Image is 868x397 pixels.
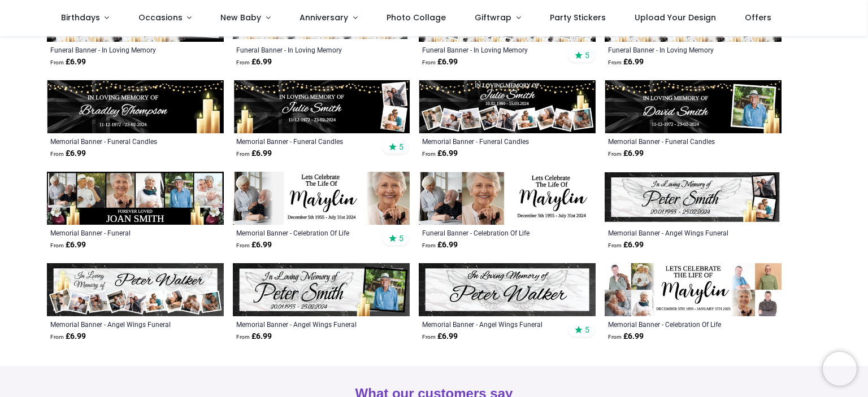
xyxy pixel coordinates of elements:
[50,242,64,248] span: From
[399,142,403,152] span: 5
[399,233,403,243] span: 5
[605,80,782,133] img: Personalised Memorial Banner - Funeral Candles - Custom Name & Date & 1 Photo Upload
[61,12,100,23] span: Birthdays
[422,334,436,340] span: From
[422,45,558,54] a: Funeral Banner - In Loving Memory
[236,242,250,248] span: From
[608,228,744,237] a: Memorial Banner - Angel Wings Funeral
[419,263,596,316] img: Personalised Memorial Banner - Angel Wings Funeral - Custom Name
[422,137,558,146] a: Memorial Banner - Funeral Candles
[585,325,589,335] span: 5
[422,56,458,68] strong: £ 6.99
[236,228,372,237] a: Memorial Banner - Celebration Of Life Funeral
[608,320,744,329] a: Memorial Banner - Celebration Of Life Funeral
[236,148,272,159] strong: £ 6.99
[608,148,644,159] strong: £ 6.99
[823,352,857,386] iframe: Brevo live chat
[550,12,606,23] span: Party Stickers
[50,137,186,146] a: Memorial Banner - Funeral Candles
[233,263,410,316] img: Personalised Memorial Banner - Angel Wings Funeral - Custom Name & 1 Photo Upload
[422,320,558,329] a: Memorial Banner - Angel Wings Funeral
[422,242,436,248] span: From
[608,45,744,54] a: Funeral Banner - In Loving Memory
[50,56,86,68] strong: £ 6.99
[236,59,250,66] span: From
[608,242,622,248] span: From
[233,80,410,133] img: Personalised Memorial Banner - Funeral Candles - Custom Name & Date & 2 Photo Upload
[608,56,644,68] strong: £ 6.99
[236,45,372,54] a: Funeral Banner - In Loving Memory
[220,12,261,23] span: New Baby
[745,12,771,23] span: Offers
[236,334,250,340] span: From
[236,151,250,157] span: From
[605,172,782,225] img: Personalised Memorial Banner - Angel Wings Funeral - Custom Name & 2 Photo Upload
[138,12,183,23] span: Occasions
[236,320,372,329] a: Memorial Banner - Angel Wings Funeral
[50,151,64,157] span: From
[236,331,272,342] strong: £ 6.99
[233,172,410,225] img: Personalised Memorial Banner - Celebration Of Life Funeral - Custom Name Date & 2 Photo Upload
[50,228,186,237] a: Memorial Banner - Funeral
[50,331,86,342] strong: £ 6.99
[50,148,86,159] strong: £ 6.99
[47,172,224,225] img: Personalised Memorial Banner - Funeral - Custom Name Date & 6 Photo Upload
[422,331,458,342] strong: £ 6.99
[50,334,64,340] span: From
[608,239,644,251] strong: £ 6.99
[422,59,436,66] span: From
[50,59,64,66] span: From
[47,263,224,316] img: Personalised Memorial Banner - Angel Wings Funeral - Custom Name & 9 Photo Upload
[419,172,596,225] img: Personalised Funeral Banner - Celebration Of Life Memorial - Custom Name Date & 2 Photo Upload
[608,331,644,342] strong: £ 6.99
[585,50,589,60] span: 5
[422,151,436,157] span: From
[635,12,716,23] span: Upload Your Design
[422,148,458,159] strong: £ 6.99
[475,12,511,23] span: Giftwrap
[50,45,186,54] a: Funeral Banner - In Loving Memory
[608,151,622,157] span: From
[419,80,596,133] img: Personalised Memorial Banner - Funeral Candles - Custom Name & Date & 9 Photo Upload
[47,80,224,133] img: Personalised Memorial Banner - Funeral Candles - Custom Name & Date
[608,334,622,340] span: From
[300,12,348,23] span: Anniversary
[422,239,458,251] strong: £ 6.99
[50,320,186,329] a: Memorial Banner - Angel Wings Funeral
[387,12,446,23] span: Photo Collage
[236,137,372,146] a: Memorial Banner - Funeral Candles
[608,137,744,146] a: Memorial Banner - Funeral Candles
[422,228,558,237] a: Funeral Banner - Celebration Of Life Memorial
[236,239,272,251] strong: £ 6.99
[236,56,272,68] strong: £ 6.99
[608,59,622,66] span: From
[50,239,86,251] strong: £ 6.99
[605,263,782,316] img: Personalised Memorial Banner - Celebration Of Life Funeral - Custom Name Date & 8 Photo Upload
